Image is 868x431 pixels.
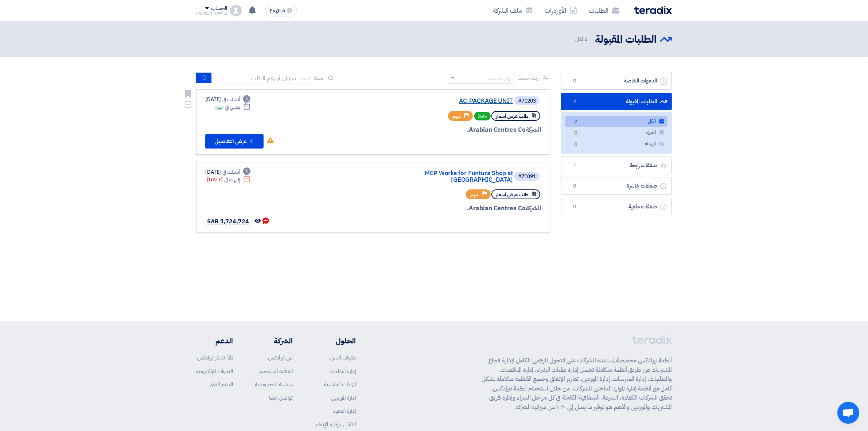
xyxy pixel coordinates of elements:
a: الطلبات [583,2,625,19]
p: أنظمة تيرادكس مخصصة لمساعدة الشركات على التحول الرقمي الكامل لإدارة قطاع المشتريات عن طريق أنظمة ... [482,356,672,412]
span: طلب عرض أسعار [496,191,528,198]
span: إنتهت في [224,176,240,184]
a: المهملة [565,139,667,149]
a: المميزة [565,127,667,138]
a: المزادات العكسية [324,380,356,388]
li: الدعم [196,335,233,346]
span: رتب حسب [518,74,538,82]
a: AC-PACKAGE UNIT [367,98,513,104]
span: 0 [570,203,579,211]
div: [DATE] [205,96,250,103]
span: الشركة [526,204,541,213]
a: Open chat [837,402,859,424]
span: الكل [575,35,589,43]
a: إدارة الموردين [331,394,356,402]
span: 2 [584,35,588,43]
div: اليوم [214,103,250,111]
div: [DATE] [207,176,250,184]
a: صفقات خاسرة0 [561,177,672,195]
span: English [270,8,285,14]
a: MEP Works for Funtura Shop at [GEOGRAPHIC_DATA] [367,170,513,183]
div: #71203 [518,99,536,104]
a: ملف الشركة [487,2,539,19]
div: [DATE] [205,168,250,176]
a: لماذا تختار تيرادكس [197,354,233,362]
span: أنشئت في [222,96,240,103]
span: 2 [570,98,579,105]
a: تواصل معنا [269,394,293,402]
span: SAR 1,724,724 [207,217,249,226]
div: [PERSON_NAME] [196,11,227,15]
a: إدارة الطلبات [330,367,356,375]
img: Teradix logo [634,6,672,14]
span: أنشئت في [222,168,240,176]
a: الأوردرات [539,2,583,19]
a: اتفاقية المستخدم [260,367,293,375]
a: التقارير وإدارة الإنفاق [315,420,356,428]
span: طلب عرض أسعار [496,113,528,120]
span: بحث [314,74,323,82]
input: ابحث بعنوان أو رقم الطلب [212,73,314,84]
div: #71091 [518,174,536,179]
span: 0 [571,130,580,137]
span: 0 [570,182,579,190]
a: الطلبات المقبولة2 [561,93,672,111]
h2: الطلبات المقبولة [595,32,657,47]
span: 1 [570,162,579,169]
span: 0 [571,141,580,149]
div: Arabian Centres Co. [366,204,541,213]
li: الشركة [255,335,293,346]
a: الكل [565,116,667,127]
span: الشركة [526,125,541,134]
span: نشط [474,112,491,120]
a: صفقات رابحة1 [561,157,672,174]
a: إدارة العقود [333,407,356,415]
li: الحلول [315,335,356,346]
a: الندوات الإلكترونية [196,367,233,375]
span: مهم [470,191,479,198]
span: ينتهي في [225,103,240,111]
span: 0 [570,77,579,85]
div: رتب حسب [489,75,510,82]
a: الدعوات الخاصة0 [561,72,672,90]
a: طلبات الشراء [329,354,356,362]
div: Arabian Centres Co. [366,125,541,135]
div: الحساب [211,5,227,12]
a: صفقات ملغية0 [561,198,672,216]
a: الدعم الفني [210,380,233,388]
button: عرض التفاصيل [205,134,264,149]
span: مهم [452,113,461,120]
button: English [265,5,297,16]
img: profile_test.png [230,5,242,16]
a: عن تيرادكس [268,354,293,362]
a: سياسة الخصوصية [255,380,293,388]
span: 2 [571,118,580,126]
